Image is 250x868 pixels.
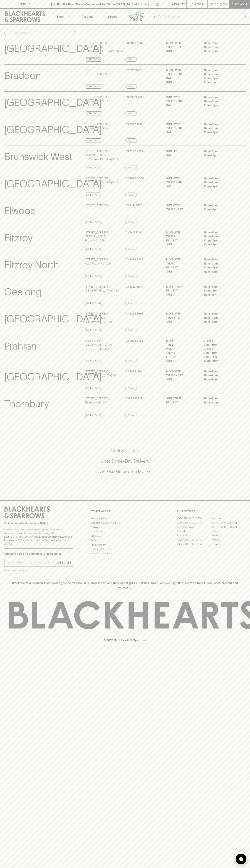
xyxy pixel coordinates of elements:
a: Directions [85,386,102,390]
p: It is against the law to sell or supply alcohol to, or to obtain alcohol on behalf of a person un... [4,528,73,546]
p: [STREET_ADDRESS] , [GEOGRAPHIC_DATA] 3220 [85,285,119,293]
p: Tastings [82,14,93,19]
h5: Across Melbourne Metro [4,468,246,474]
p: SUN - WED [166,203,198,208]
p: 0399697225 [125,396,142,401]
a: Stores [100,9,125,24]
p: SUN - WED [166,95,198,99]
p: SUBSCRIBE [56,560,71,565]
p: 9am – 7pm [204,355,236,359]
a: Bottle Drop FAQ's [91,516,159,521]
p: Thornbury [4,396,49,411]
p: WED [166,347,198,351]
p: 11am – 7pm [204,293,236,297]
p: THUR [166,262,198,266]
p: THURS - FRI [166,99,198,103]
p: [STREET_ADDRESS] , [GEOGRAPHIC_DATA] 3121 [85,370,118,378]
p: SUN [166,243,198,247]
p: 11am – 9pm [204,180,236,184]
p: 0 [224,3,226,5]
p: 11am – 8pm [204,231,236,235]
p: 10am – 9pm [204,76,236,80]
p: SUN [166,49,198,53]
a: Directions [85,359,102,363]
p: SAT [166,153,198,158]
p: FRI - SAT [166,289,198,293]
a: Call [125,301,137,305]
p: SUN [166,293,198,297]
p: [STREET_ADDRESS] , Brunswick VIC 3056 [85,95,110,103]
p: 10am – 9pm [204,130,236,134]
a: Call [125,138,137,143]
p: 10am – 8pm [204,243,236,247]
a: [GEOGRAPHIC_DATA] [177,538,211,542]
a: Directions [85,274,102,278]
p: OUR STORES [177,509,246,513]
button: Shop [50,9,75,24]
p: [STREET_ADDRESS] , Brunswick VIC 3057 [85,122,110,130]
p: 03 9489 5945 [125,258,143,262]
p: 11am – 8pm [204,258,236,262]
p: FRI - SAT [166,239,198,243]
p: [GEOGRAPHIC_DATA] [4,176,102,191]
p: MON - WED [166,312,198,316]
a: [GEOGRAPHIC_DATA] [177,542,211,546]
p: 10am – 8pm [204,289,236,293]
p: 10am – 9pm [204,239,236,243]
h5: Click & Collect [4,448,246,454]
p: THURS - SAT [166,45,198,49]
p: Brunswick West [4,149,72,164]
p: SUN [166,320,198,324]
p: MON - THUR [166,285,198,289]
p: THURS [166,351,198,355]
p: SAT [166,130,198,134]
p: Checkout [231,2,247,6]
p: Geelong [4,285,42,300]
a: Privacy Policy [91,543,159,547]
a: Fitzroy North [177,533,211,538]
p: $0.00 [210,2,218,6]
p: Shop [56,14,64,19]
p: 03 9380 1831 [125,122,142,126]
p: 11am – 8pm [204,203,236,208]
p: [GEOGRAPHIC_DATA] [4,95,102,110]
a: Elwood [177,529,211,533]
p: 10am – 5pm [204,359,236,363]
p: 11am – 8pm [204,285,236,289]
img: bubble-icon [239,857,243,861]
p: 11am – 9pm [204,99,236,103]
p: 03 9077 5145 [125,41,143,45]
p: 11am – 9pm [204,401,236,405]
p: Fitzroy [4,231,33,245]
a: Call [125,111,137,116]
a: Directions [85,247,102,251]
a: Call [125,386,137,390]
p: 11am – 8pm [204,270,236,274]
a: Directions [85,138,102,143]
a: Call [125,359,137,363]
p: 11am – 9pm [204,126,236,130]
input: e.g. jane@blackheartsandsparrows.com.au [7,560,55,565]
p: 11am – 8pm [204,378,236,382]
p: 10am – 9pm [204,266,236,270]
a: Directions [85,301,102,305]
p: Sibling owned and run since [DATE] [4,521,73,525]
a: Geelong [211,533,246,538]
a: Braddon [211,516,246,521]
p: [GEOGRAPHIC_DATA] [4,312,102,326]
a: Call [125,413,137,417]
a: Thornbury [211,542,246,546]
p: 10am – 8pm [204,153,236,158]
a: [GEOGRAPHIC_DATA] [211,525,246,529]
a: Call [125,84,137,89]
p: SUN [166,378,198,382]
p: 11am – 8pm [204,312,236,316]
a: Directions [85,84,102,89]
p: 10am – 8pm [204,80,236,84]
p: THURS - FRI [166,126,198,130]
p: [STREET_ADDRESS][PERSON_NAME] , [GEOGRAPHIC_DATA] VIC 3067 [85,41,125,53]
a: Tastings [75,9,100,24]
p: 11am – 8pm [204,149,236,153]
p: SAT [166,103,198,107]
p: SAT [166,184,198,189]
